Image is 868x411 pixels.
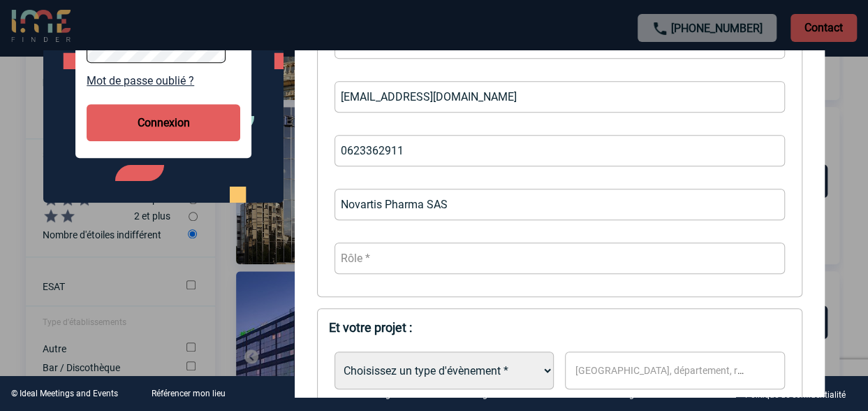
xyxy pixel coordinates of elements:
[334,135,785,166] input: Téléphone *
[334,243,785,274] input: Rôle *
[334,189,785,220] input: Raison sociale *
[329,320,790,335] div: Et votre projet :
[87,104,240,141] button: Connexion
[11,389,118,398] div: © Ideal Meetings and Events
[334,81,785,113] input: Email *
[87,74,240,87] a: Mot de passe oublié ?
[575,365,776,376] span: [GEOGRAPHIC_DATA], département, région...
